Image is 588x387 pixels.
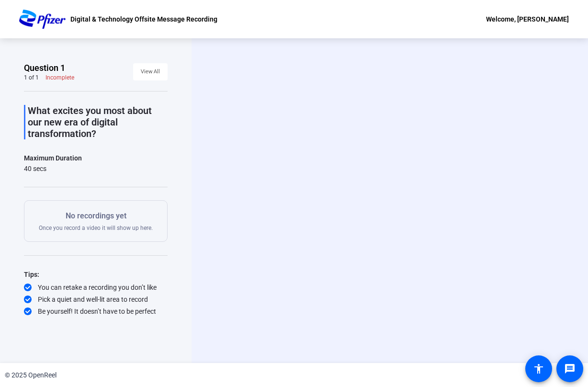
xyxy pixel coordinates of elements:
[24,152,82,164] div: Maximum Duration
[45,74,74,81] div: Incomplete
[564,363,576,375] mat-icon: message
[39,210,153,222] p: No recordings yet
[133,63,168,80] button: View All
[24,307,168,316] div: Be yourself! It doesn’t have to be perfect
[24,164,82,173] div: 40 secs
[533,363,544,375] mat-icon: accessibility
[70,13,217,25] p: Digital & Technology Offsite Message Recording
[19,10,66,29] img: OpenReel logo
[24,283,168,292] div: You can retake a recording you don’t like
[24,295,168,304] div: Pick a quiet and well-lit area to record
[28,105,168,139] p: What excites you most about our new era of digital transformation?
[486,13,569,25] div: Welcome, [PERSON_NAME]
[24,269,168,280] div: Tips:
[141,65,160,79] span: View All
[5,370,57,380] div: © 2025 OpenReel
[24,74,39,81] div: 1 of 1
[24,62,65,74] span: Question 1
[39,210,153,232] div: Once you record a video it will show up here.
